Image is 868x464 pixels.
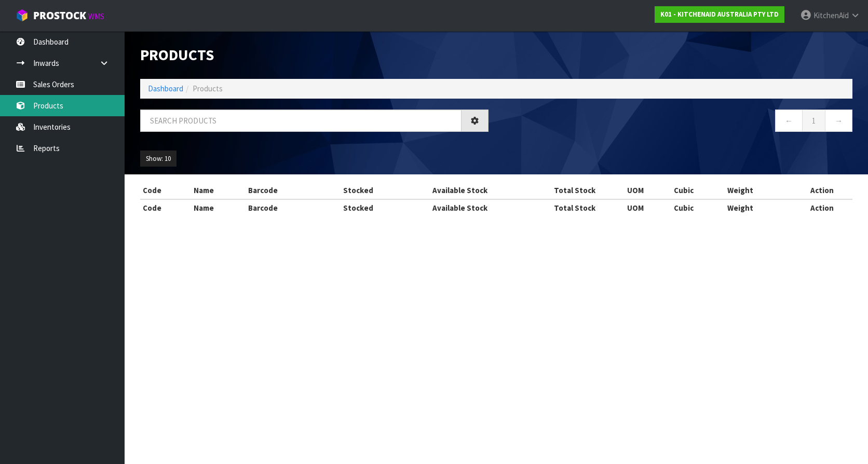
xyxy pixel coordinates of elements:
[16,9,29,22] img: cube-alt.png
[625,199,671,216] th: UOM
[813,10,849,20] span: KitchenAid
[791,199,852,216] th: Action
[140,110,462,132] input: Search products
[246,182,320,199] th: Barcode
[88,11,104,21] small: WMS
[525,199,625,216] th: Total Stock
[825,110,852,132] a: →
[140,151,177,167] button: Show: 10
[140,47,489,63] h1: Products
[320,199,396,216] th: Stocked
[140,182,191,199] th: Code
[193,84,223,93] span: Products
[396,182,524,199] th: Available Stock
[33,9,86,22] span: ProStock
[191,182,246,199] th: Name
[625,182,671,199] th: UOM
[320,182,396,199] th: Stocked
[671,182,725,199] th: Cubic
[725,199,791,216] th: Weight
[396,199,524,216] th: Available Stock
[725,182,791,199] th: Weight
[775,110,803,132] a: ←
[504,110,852,135] nav: Page navigation
[660,10,779,19] strong: K01 - KITCHENAID AUSTRALIA PTY LTD
[671,199,725,216] th: Cubic
[148,84,183,93] a: Dashboard
[791,182,852,199] th: Action
[802,110,825,132] a: 1
[191,199,246,216] th: Name
[140,199,191,216] th: Code
[525,182,625,199] th: Total Stock
[246,199,320,216] th: Barcode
